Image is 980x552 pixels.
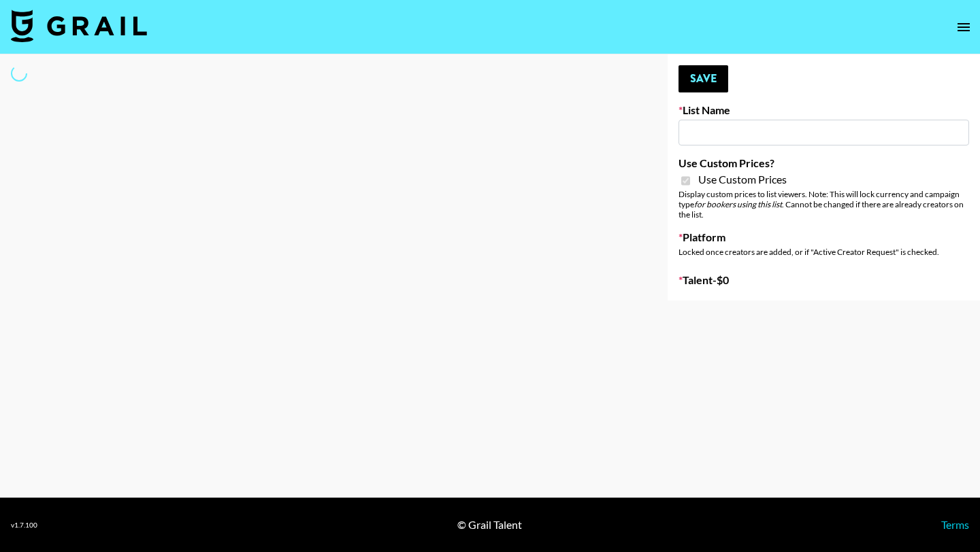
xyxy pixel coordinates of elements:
label: List Name [679,103,969,117]
div: © Grail Talent [457,518,522,532]
button: open drawer [950,14,977,41]
div: Display custom prices to list viewers. Note: This will lock currency and campaign type . Cannot b... [679,189,969,220]
label: Talent - $ 0 [679,273,969,287]
div: Locked once creators are added, or if "Active Creator Request" is checked. [679,247,969,257]
span: Use Custom Prices [698,173,787,186]
label: Platform [679,230,969,244]
label: Use Custom Prices? [679,156,969,170]
img: Grail Talent [11,10,147,42]
em: for bookers using this list [694,199,782,209]
button: Save [679,65,728,92]
div: v 1.7.100 [11,521,37,530]
a: Terms [941,518,969,531]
